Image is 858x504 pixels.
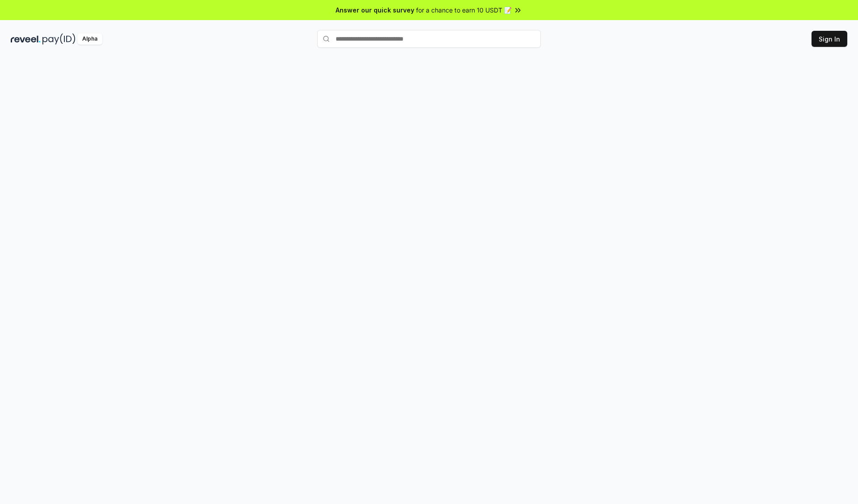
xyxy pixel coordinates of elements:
span: Answer our quick survey [336,5,414,15]
div: Alpha [77,33,102,45]
button: Sign In [812,31,847,47]
span: for a chance to earn 10 USDT 📝 [416,5,512,15]
img: pay_id [42,33,76,45]
img: reveel_dark [11,33,41,45]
